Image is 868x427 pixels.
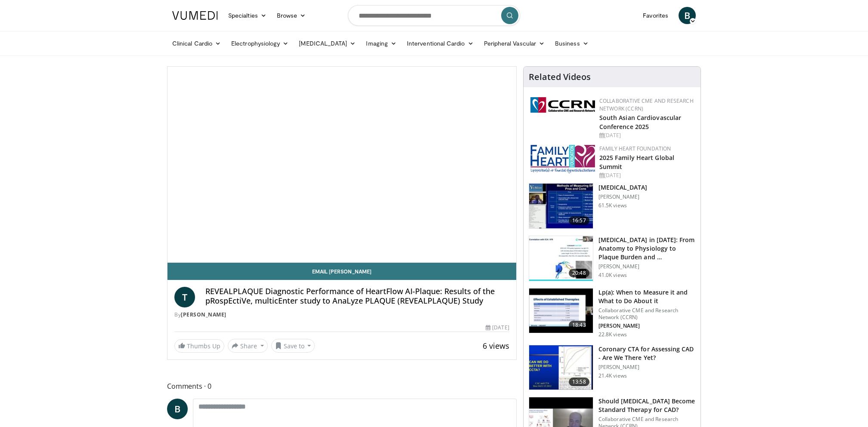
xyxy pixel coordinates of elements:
h3: [MEDICAL_DATA] in [DATE]: From Anatomy to Physiology to Plaque Burden and … [598,236,695,261]
p: [PERSON_NAME] [598,364,695,371]
button: Share [228,339,268,353]
a: Thumbs Up [174,339,224,353]
div: By [174,311,509,319]
a: Browse [272,7,311,24]
h3: [MEDICAL_DATA] [598,183,648,192]
span: Comments 0 [167,381,517,392]
p: 22.8K views [598,331,627,338]
p: 21.4K views [598,372,627,379]
a: 20:48 [MEDICAL_DATA] in [DATE]: From Anatomy to Physiology to Plaque Burden and … [PERSON_NAME] 4... [529,236,695,281]
span: 18:43 [569,321,589,329]
a: T [174,287,195,307]
span: 20:48 [569,269,589,277]
a: Family Heart Foundation [599,145,671,152]
h3: Should [MEDICAL_DATA] Become Standard Therapy for CAD? [598,397,695,414]
a: Clinical Cardio [167,35,226,52]
a: Specialties [223,7,272,24]
button: Save to [271,339,315,353]
video-js: Video Player [167,67,516,263]
p: 61.5K views [598,202,627,209]
h4: REVEALPLAQUE Diagnostic Performance of HeartFlow AI-Plaque: Results of the pRospEctiVe, multicEnt... [205,287,509,305]
img: 7a20132b-96bf-405a-bedd-783937203c38.150x105_q85_crop-smart_upscale.jpg [529,289,593,333]
a: Interventional Cardio [402,35,479,52]
a: South Asian Cardiovascular Conference 2025 [599,114,682,131]
span: 6 views [483,341,509,351]
img: 823da73b-7a00-425d-bb7f-45c8b03b10c3.150x105_q85_crop-smart_upscale.jpg [529,236,593,281]
p: [PERSON_NAME] [598,323,695,329]
h3: Coronary CTA for Assessing CAD - Are We There Yet? [598,345,695,362]
span: 16:57 [569,216,589,225]
a: [MEDICAL_DATA] [294,35,361,52]
a: 2025 Family Heart Global Summit [599,154,674,171]
p: [PERSON_NAME] [598,263,695,270]
input: Search topics, interventions [348,5,520,26]
a: B [167,399,188,419]
a: Imaging [361,35,402,52]
span: 13:58 [569,378,589,386]
p: 41.0K views [598,272,627,279]
a: Email [PERSON_NAME] [167,263,516,280]
a: Electrophysiology [226,35,294,52]
img: VuMedi Logo [172,11,218,20]
img: 96363db5-6b1b-407f-974b-715268b29f70.jpeg.150x105_q85_autocrop_double_scale_upscale_version-0.2.jpg [530,145,595,173]
p: [PERSON_NAME] [598,194,648,200]
img: a04ee3ba-8487-4636-b0fb-5e8d268f3737.png.150x105_q85_autocrop_double_scale_upscale_version-0.2.png [530,97,595,113]
p: Collaborative CME and Research Network (CCRN) [598,307,695,321]
a: 16:57 [MEDICAL_DATA] [PERSON_NAME] 61.5K views [529,183,695,229]
a: 13:58 Coronary CTA for Assessing CAD - Are We There Yet? [PERSON_NAME] 21.4K views [529,345,695,390]
a: Peripheral Vascular [479,35,550,52]
a: [PERSON_NAME] [181,311,226,318]
img: 34b2b9a4-89e5-4b8c-b553-8a638b61a706.150x105_q85_crop-smart_upscale.jpg [529,345,593,390]
div: [DATE] [486,324,509,332]
a: 18:43 Lp(a): When to Measure it and What to Do About it Collaborative CME and Research Network (C... [529,288,695,338]
h3: Lp(a): When to Measure it and What to Do About it [598,288,695,305]
div: [DATE] [599,132,694,139]
img: a92b9a22-396b-4790-a2bb-5028b5f4e720.150x105_q85_crop-smart_upscale.jpg [529,184,593,228]
a: B [679,7,696,24]
a: Favorites [638,7,673,24]
a: Business [550,35,594,52]
div: [DATE] [599,172,694,179]
h4: Related Videos [529,72,591,82]
a: Collaborative CME and Research Network (CCRN) [599,97,694,112]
